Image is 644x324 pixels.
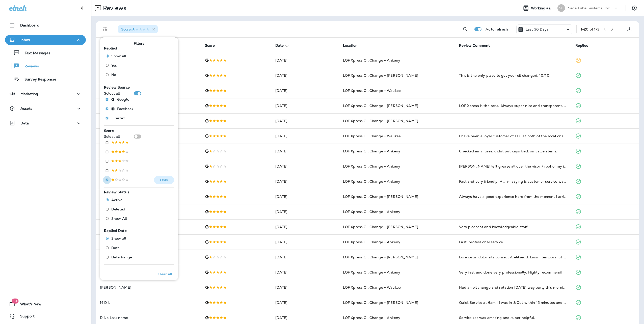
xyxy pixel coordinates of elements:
[271,204,339,219] td: [DATE]
[5,47,86,58] button: Text Messages
[486,27,508,31] p: Auto refresh
[111,246,120,250] span: Date
[5,311,86,321] button: Support
[20,106,32,111] p: Assets
[459,73,567,78] div: This is the only place to get your oil changed. 10/10.
[271,159,339,174] td: [DATE]
[343,285,401,290] span: LOF Xpress Oil Change - Waukee
[104,85,130,90] span: Review Source
[111,198,122,202] span: Active
[160,178,168,182] p: Only
[568,6,613,10] p: Sage Lube Systems, Inc dba LOF Xpress Oil Change
[20,23,39,27] p: Dashboard
[343,73,418,78] span: LOF Xpress Oil Change - [PERSON_NAME]
[271,68,339,83] td: [DATE]
[104,228,127,233] span: Replied Date
[343,103,418,108] span: LOF Xpress Oil Change - [PERSON_NAME]
[111,54,126,58] span: Show all
[557,4,565,12] div: SL
[343,88,401,93] span: LOF Xpress Oil Change - Waukee
[575,43,595,48] span: Replied
[5,61,86,71] button: Reviews
[5,74,86,84] button: Survey Responses
[343,134,401,138] span: LOF Xpress Oil Change - Waukee
[117,97,129,101] p: Google
[5,118,86,128] button: Data
[343,209,400,214] span: LOF Xpress Oil Change - Ankeny
[75,3,89,13] button: Collapse Sidebar
[20,38,30,42] p: Inbox
[134,41,145,46] span: Filters
[343,164,400,169] span: LOF Xpress Oil Change - Ankeny
[459,43,496,48] span: Review Comment
[271,219,339,234] td: [DATE]
[271,280,339,295] td: [DATE]
[111,207,125,211] span: Deleted
[275,43,290,48] span: Date
[100,285,197,289] p: [PERSON_NAME]
[12,299,18,304] span: 19
[118,25,158,33] div: Score:1 Star
[111,236,126,240] span: Show all
[104,134,120,139] p: Select all
[121,27,149,32] span: Score :
[271,234,339,250] td: [DATE]
[5,299,86,309] button: 19What's New
[459,194,567,199] div: Always have a good experience here from the moment I arrive the concierge is very transparent abo...
[5,89,86,99] button: Marketing
[104,91,120,95] p: Select all
[459,270,567,275] div: Very fast and done very professionally. Highly recommend!
[5,35,86,45] button: Inbox
[15,302,41,308] span: What's New
[459,149,567,154] div: Checked air in tires, didnt put caps back on valve stems.
[101,4,126,12] p: Reviews
[459,133,567,139] div: I have been a loyal customer of LOF at both of the locations and never had a bad experience. The ...
[15,314,35,320] span: Support
[271,83,339,98] td: [DATE]
[271,113,339,128] td: [DATE]
[343,270,400,275] span: LOF Xpress Oil Change - Ankeny
[5,20,86,30] button: Dashboard
[111,255,132,259] span: Date Range
[459,300,567,305] div: Quick Service at 6am!! I was In & Out within 12 minutes and they had 2 vehicles in front of me. P...
[205,43,215,48] span: Score
[343,255,418,259] span: LOF Xpress Oil Change - [PERSON_NAME]
[343,58,400,63] span: LOF Xpress Oil Change - Ankeny
[630,4,639,13] button: Settings
[459,43,490,48] span: Review Comment
[526,27,549,31] p: Last 30 Days
[459,285,567,290] div: Had an oil change and rotation today way early this morning. Sam Tooman greeted me with a smile e...
[271,128,339,144] td: [DATE]
[111,63,117,67] span: Yes
[343,43,364,48] span: Location
[343,149,400,153] span: LOF Xpress Oil Change - Ankeny
[100,316,197,320] p: D No Last name
[459,315,567,320] div: Service tec was amazing and super helpful.
[154,176,174,184] button: Only
[459,164,567,169] div: Mechanic left grease all over the visor / roof of my interior. 🤬
[624,24,634,34] button: Export as CSV
[19,77,57,82] p: Survey Responses
[343,43,358,48] span: Location
[100,301,197,305] p: M D L
[100,24,110,34] button: Filters
[271,250,339,265] td: [DATE]
[271,174,339,189] td: [DATE]
[271,98,339,113] td: [DATE]
[111,217,127,221] span: Show All
[117,107,133,111] p: Facebook
[104,46,117,50] span: Replied
[275,43,284,48] span: Date
[459,239,567,245] div: Fast, professional service.
[343,194,418,199] span: LOF Xpress Oil Change - [PERSON_NAME]
[104,128,114,133] span: Score
[271,265,339,280] td: [DATE]
[205,43,221,48] span: Score
[343,300,418,305] span: LOF Xpress Oil Change - [PERSON_NAME]
[19,64,39,69] p: Reviews
[104,190,129,194] span: Review Status
[5,103,86,114] button: Assets
[111,73,116,77] span: No
[20,92,38,96] p: Marketing
[581,27,600,31] div: 1 - 20 of 173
